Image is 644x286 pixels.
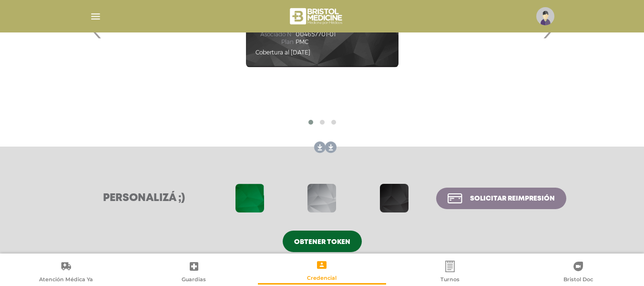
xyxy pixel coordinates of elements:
[386,260,514,285] a: Turnos
[288,5,345,28] img: bristol-medicine-blanco.png
[258,259,386,283] a: Credencial
[536,7,554,25] img: profile-placeholder.svg
[78,192,210,204] h3: Personalizá ;)
[39,276,93,285] span: Atención Médica Ya
[436,188,566,209] a: Solicitar reimpresión
[2,260,130,285] a: Atención Médica Ya
[256,39,294,45] span: Plan
[296,39,308,45] span: PMC
[307,275,337,283] span: Credencial
[182,276,206,285] span: Guardias
[283,231,362,252] a: Obtener token
[90,11,102,22] img: Cober_menu-lines-white.svg
[256,31,294,38] span: Asociado N°
[470,195,555,202] span: Solicitar reimpresión
[256,49,310,56] span: Cobertura al [DATE]
[130,260,258,285] a: Guardias
[294,239,350,245] span: Obtener token
[86,0,104,52] span: Previous
[296,31,336,38] span: 004657701-01
[540,0,559,52] span: Next
[514,260,642,285] a: Bristol Doc
[440,276,460,285] span: Turnos
[563,276,593,285] span: Bristol Doc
